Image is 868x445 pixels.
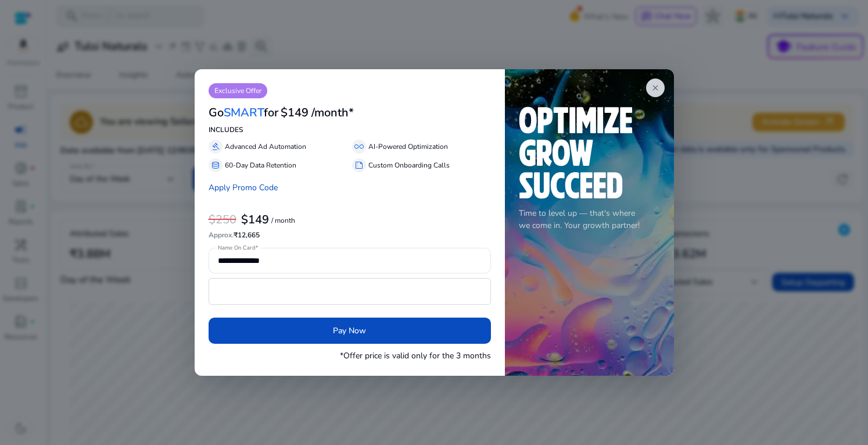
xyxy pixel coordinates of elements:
p: Time to level up — that's where we come in. Your growth partner! [519,207,660,232]
h3: $149 /month* [281,106,354,120]
h3: $250 [209,213,236,227]
iframe: Secure card payment input frame [215,280,485,303]
mat-label: Name On Card [218,244,255,252]
span: database [211,161,220,170]
button: Pay Now [209,318,491,344]
span: Approx. [209,230,234,240]
p: Exclusive Offer [209,83,267,98]
p: Custom Onboarding Calls [368,160,450,170]
span: SMART [224,105,264,120]
p: *Offer price is valid only for the 3 months [340,350,491,362]
span: Pay Now [333,325,366,337]
span: close [651,83,660,92]
p: Advanced Ad Automation [225,141,306,152]
span: all_inclusive [354,142,364,151]
p: 60-Day Data Retention [225,160,296,170]
span: gavel [211,142,220,151]
p: / month [271,217,295,225]
p: INCLUDES [209,124,491,135]
h6: ₹12,665 [209,231,491,239]
h3: Go for [209,106,278,120]
span: summarize [354,161,364,170]
b: $149 [241,212,269,227]
p: AI-Powered Optimization [368,141,448,152]
a: Apply Promo Code [209,182,278,193]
